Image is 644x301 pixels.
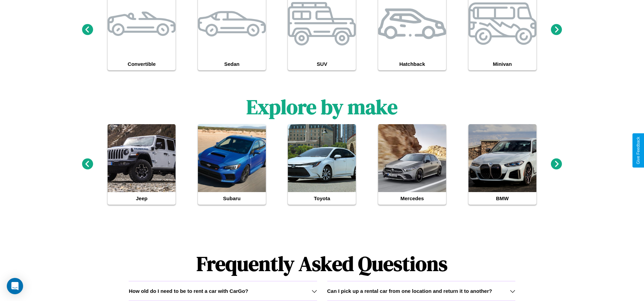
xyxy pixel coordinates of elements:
[7,278,23,294] div: Open Intercom Messenger
[108,58,176,70] h4: Convertible
[378,58,446,70] h4: Hatchback
[198,192,266,205] h4: Subaru
[288,192,356,205] h4: Toyota
[129,246,515,281] h1: Frequently Asked Questions
[636,137,641,164] div: Give Feedback
[327,288,492,294] h3: Can I pick up a rental car from one location and return it to another?
[468,58,536,70] h4: Minivan
[378,192,446,205] h4: Mercedes
[108,192,176,205] h4: Jeep
[468,192,536,205] h4: BMW
[288,58,356,70] h4: SUV
[129,288,248,294] h3: How old do I need to be to rent a car with CarGo?
[198,58,266,70] h4: Sedan
[246,93,398,121] h1: Explore by make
